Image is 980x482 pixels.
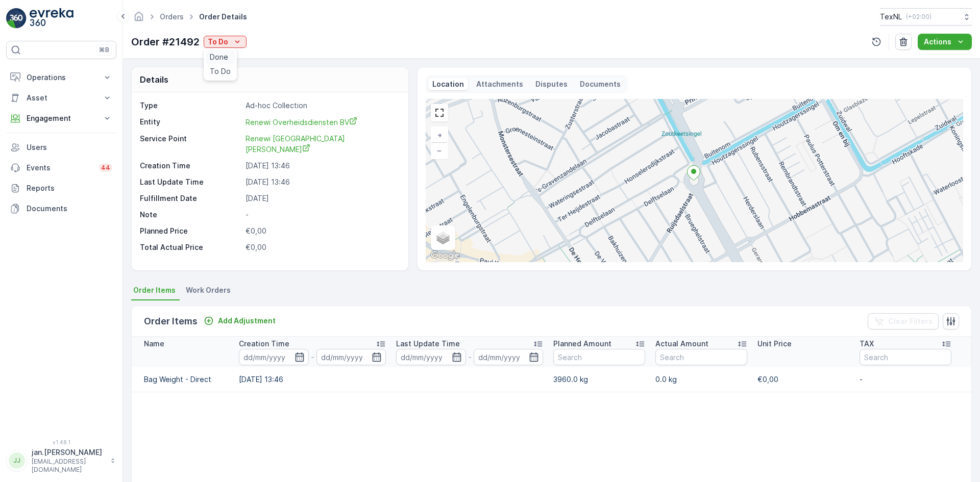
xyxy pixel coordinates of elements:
img: logo [6,8,27,29]
p: [EMAIL_ADDRESS][DOMAIN_NAME] [32,458,105,474]
td: - [854,367,957,392]
p: [DATE] [246,193,398,204]
p: Creation Time [140,161,241,171]
p: Reports [27,183,112,193]
a: Users [6,137,116,158]
td: Bag Weight - Direct [132,367,234,392]
a: Events44 [6,158,116,178]
a: Renewi Overheidsdiensten BV [246,117,398,128]
p: Documents [580,79,621,89]
span: €0,00 [757,375,778,384]
p: Details [140,73,168,86]
input: Search [860,349,951,365]
p: [DATE] 13:46 [246,177,398,187]
span: Renewi [GEOGRAPHIC_DATA][PERSON_NAME] [246,134,345,154]
p: Disputes [535,79,568,89]
input: dd/mm/yyyy [316,349,386,365]
p: Note [140,210,241,220]
button: Add Adjustment [200,315,280,327]
button: Asset [6,88,116,108]
button: Engagement [6,108,116,129]
p: Actions [924,37,951,47]
p: Operations [27,72,96,83]
a: Zoom Out [432,143,447,158]
a: Zoom In [432,128,447,143]
p: Attachments [476,79,523,89]
p: Creation Time [239,339,289,349]
a: Layers [432,226,454,249]
td: 3960.0 kg [548,367,650,392]
p: Name [144,339,164,349]
span: Order Details [197,12,249,22]
p: Last Update Time [140,177,241,187]
p: Actual Amount [655,339,708,349]
span: Work Orders [186,285,231,295]
span: v 1.48.1 [6,439,116,445]
p: [DATE] 13:46 [246,161,398,171]
a: Open this area in Google Maps (opens a new window) [428,249,462,262]
p: Type [140,100,241,111]
span: €0,00 [246,226,266,235]
p: 44 [101,164,110,172]
p: Planned Amount [553,339,611,349]
p: Fulfillment Date [140,193,241,204]
p: jan.[PERSON_NAME] [32,447,105,458]
p: ( +02:00 ) [906,13,932,21]
button: TexNL(+02:00) [880,8,972,26]
button: Actions [918,34,972,50]
button: To Do [204,36,247,48]
button: Clear Filters [868,313,939,329]
p: - [246,210,398,220]
ul: To Do [204,48,237,81]
div: JJ [9,452,25,469]
span: − [437,146,442,155]
button: JJjan.[PERSON_NAME][EMAIL_ADDRESS][DOMAIN_NAME] [6,447,116,474]
p: Total Actual Price [140,242,203,252]
a: Renewi Den Haag [246,134,398,155]
p: - [311,351,314,363]
p: Documents [27,204,112,214]
a: Documents [6,198,116,219]
input: Search [655,349,747,365]
p: TAX [860,339,874,349]
input: Search [553,349,645,365]
span: €0,00 [246,243,266,251]
button: Operations [6,67,116,88]
td: [DATE] 13:46 [234,367,391,392]
p: Order Items [144,314,198,328]
p: Unit Price [757,339,792,349]
input: dd/mm/yyyy [474,349,544,365]
span: To Do [210,66,231,77]
p: To Do [208,37,228,47]
input: dd/mm/yyyy [396,349,466,365]
td: 0.0 kg [650,367,752,392]
img: Google [428,249,462,262]
span: Renewi Overheidsdiensten BV [246,118,357,126]
p: ⌘B [99,46,109,54]
input: dd/mm/yyyy [239,349,309,365]
p: Location [432,79,464,89]
p: Add Adjustment [218,316,276,326]
span: Order Items [133,285,176,295]
a: Reports [6,178,116,198]
p: Asset [27,93,96,103]
p: Events [27,163,93,173]
p: Ad-hoc Collection [246,100,398,111]
img: logo_light-DOdMpM7g.png [30,8,73,29]
p: Order #21492 [131,34,200,49]
span: Done [210,52,228,62]
p: Users [27,142,112,153]
p: Engagement [27,113,96,123]
p: Last Update Time [396,339,460,349]
a: Orders [160,12,184,21]
p: Service Point [140,134,241,155]
a: Homepage [133,15,144,23]
p: TexNL [880,12,902,22]
p: Entity [140,117,241,128]
p: Planned Price [140,226,188,236]
p: - [468,351,472,363]
span: + [437,131,442,139]
a: View Fullscreen [432,105,447,120]
p: Clear Filters [888,316,933,326]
